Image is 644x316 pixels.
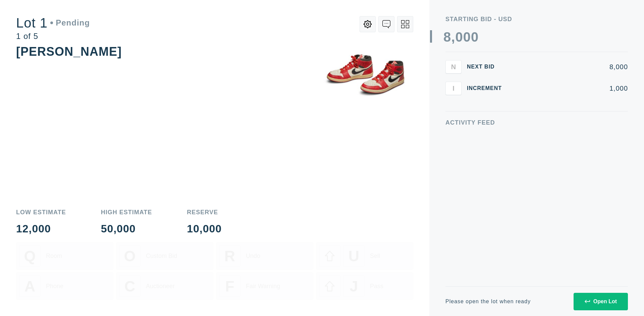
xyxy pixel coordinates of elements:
button: I [445,82,462,95]
div: Please open the lot when ready [445,299,531,304]
div: 50,000 [101,223,152,234]
div: 8 [443,30,451,44]
div: 10,000 [187,223,222,234]
div: 1 of 5 [16,32,90,40]
div: [PERSON_NAME] [16,45,122,58]
div: Increment [467,86,507,91]
div: , [451,30,455,165]
div: High Estimate [101,209,152,215]
button: Open Lot [574,293,628,310]
div: Reserve [187,209,222,215]
div: 0 [455,30,463,44]
div: Pending [50,19,90,27]
div: Lot 1 [16,16,90,30]
div: Low Estimate [16,209,66,215]
div: Next Bid [467,64,507,70]
div: Open Lot [585,299,617,305]
div: 8,000 [513,63,628,70]
div: Activity Feed [445,120,628,126]
div: 1,000 [513,85,628,92]
div: 12,000 [16,223,66,234]
div: 0 [463,30,471,44]
span: I [452,84,454,92]
div: Starting Bid - USD [445,16,628,22]
span: N [451,63,456,71]
div: 0 [471,30,479,44]
button: N [445,60,462,74]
